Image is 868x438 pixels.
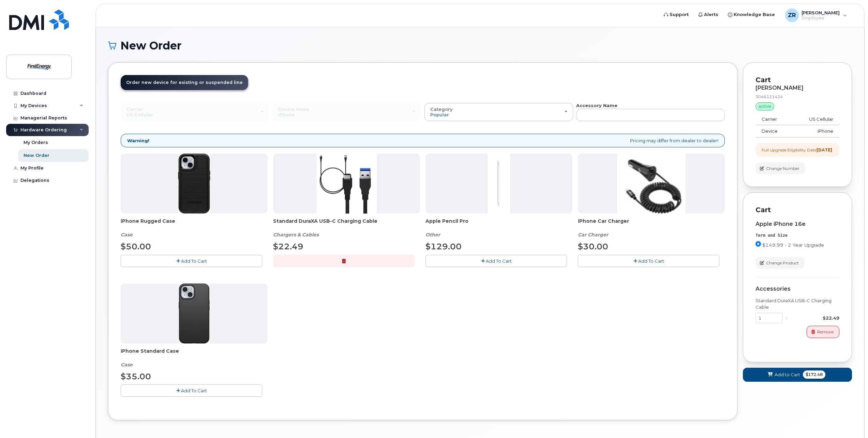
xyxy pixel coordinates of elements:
button: Add To Cart [121,255,262,267]
div: Full Upgrade Eligibility Date [762,147,832,153]
em: Other [425,232,440,238]
em: Case [121,232,133,238]
div: Standard DuraXA USB-C Charging Cable [755,297,839,310]
span: $35.00 [121,371,151,381]
h1: New Order [108,40,852,52]
img: Symmetry.jpg [179,283,210,344]
em: Car Charger [578,232,608,238]
input: $149.99 - 2 Year Upgrade [755,241,761,247]
span: Add To Cart [181,388,207,393]
span: $22.49 [273,242,303,251]
span: Popular [430,112,449,117]
div: Standard DuraXA USB-C Charging Cable [273,218,420,238]
p: Cart [755,205,839,215]
div: iPhone Car Charger [578,218,725,238]
div: Term and Size [755,233,839,238]
span: Remove [817,329,834,335]
button: Add To Cart [578,255,719,267]
span: Category [430,106,453,112]
span: Order new device for existing or suspended line [126,80,243,85]
strong: [DATE] [817,147,832,152]
div: 3046121424 [755,94,839,100]
span: $50.00 [121,242,151,251]
div: Apple Pencil Pro [425,218,572,238]
td: Carrier [755,113,792,126]
span: Apple Pencil Pro [425,218,572,231]
button: Add To Cart [121,384,262,396]
img: ChargeCable.jpg [317,154,377,214]
div: Accessories [755,286,839,292]
img: iphonesecg.jpg [617,154,686,214]
span: Add to Cart [775,371,800,378]
button: Category Popular [424,103,573,121]
strong: Accessory Name [576,103,617,108]
span: Standard DuraXA USB-C Charging Cable [273,218,420,231]
img: Defender.jpg [178,154,210,214]
button: Remove [807,326,839,338]
td: Device [755,125,792,137]
div: iPhone Standard Case [121,348,268,368]
div: iPhone Rugged Case [121,218,268,238]
span: Add To Cart [181,258,207,264]
span: Change Product [766,260,799,266]
span: Add To Cart [638,258,664,264]
button: Change Number [755,162,805,174]
button: Add to Cart $172.48 [743,368,852,382]
span: Add To Cart [486,258,512,264]
span: $129.00 [425,242,462,251]
div: Pricing may differ from dealer to dealer! [121,134,725,148]
div: active [755,102,774,111]
div: x [783,315,791,321]
div: Apple iPhone 16e [755,221,839,227]
img: PencilPro.jpg [488,154,510,214]
button: Change Product [755,257,805,269]
span: iPhone Car Charger [578,218,725,231]
span: iPhone Rugged Case [121,218,268,231]
button: Add To Cart [425,255,567,267]
td: iPhone [792,125,839,137]
span: Change Number [766,165,799,172]
span: iPhone Standard Case [121,348,268,361]
p: Cart [755,75,839,85]
span: $30.00 [578,242,608,251]
td: US Cellular [792,113,839,126]
em: Case [121,362,133,368]
strong: Warning! [127,137,149,144]
div: $22.49 [791,315,839,321]
span: $149.99 - 2 Year Upgrade [762,242,824,248]
span: $172.48 [803,370,825,379]
div: [PERSON_NAME] [755,85,839,91]
iframe: Messenger Launcher [838,408,863,433]
em: Chargers & Cables [273,232,319,238]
